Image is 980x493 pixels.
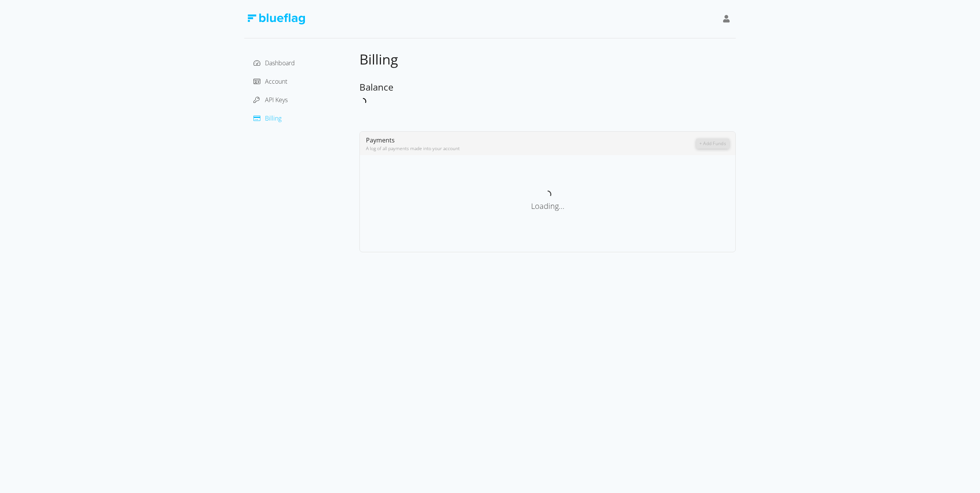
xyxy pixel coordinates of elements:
[366,136,395,144] span: Payments
[265,114,281,122] span: Billing
[696,139,729,149] button: + Add Funds
[253,59,295,67] a: Dashboard
[253,77,287,86] a: Account
[265,77,287,86] span: Account
[247,13,305,25] img: Blue Flag Logo
[265,96,288,104] span: API Keys
[366,145,696,152] div: A log of all payments made into your account
[253,114,281,122] a: Billing
[366,200,729,212] div: Loading...
[359,81,393,93] span: Balance
[253,96,288,104] a: API Keys
[265,59,295,67] span: Dashboard
[359,50,398,69] span: Billing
